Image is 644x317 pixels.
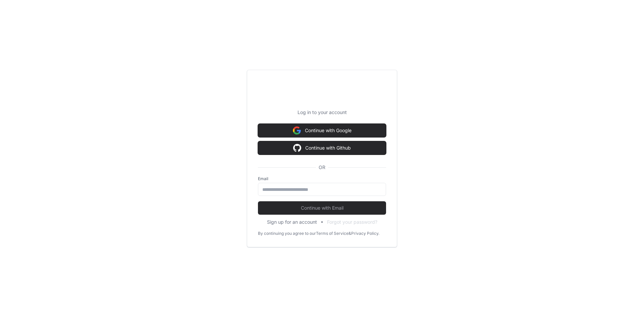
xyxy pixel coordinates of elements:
button: Forgot your password? [327,219,377,225]
a: Terms of Service [316,231,348,236]
button: Continue with Google [258,124,386,137]
span: OR [316,164,328,171]
a: Privacy Policy. [351,231,379,236]
span: Continue with Email [258,205,386,211]
img: Sign in with google [293,124,301,137]
img: Sign in with google [293,141,301,155]
div: & [348,231,351,236]
button: Continue with Email [258,201,386,215]
button: Continue with Github [258,141,386,155]
p: Log in to your account [258,109,386,116]
button: Sign up for an account [267,219,317,225]
label: Email [258,176,386,181]
div: By continuing you agree to our [258,231,316,236]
